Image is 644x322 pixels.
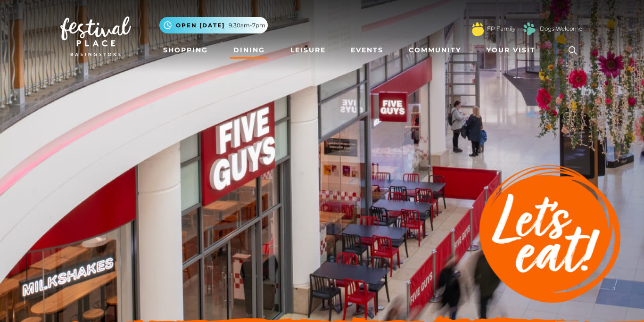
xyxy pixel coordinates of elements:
span: Your Visit [487,45,536,55]
img: Festival Place Logo [60,17,131,56]
a: Your Visit [483,41,544,59]
a: Shopping [159,41,212,59]
a: Events [347,41,387,59]
a: Community [405,41,465,59]
span: Open [DATE] [176,21,225,30]
span: 9.30am-7pm [229,21,265,30]
a: Dogs Welcome! [540,25,584,33]
a: Dining [230,41,269,59]
a: Leisure [287,41,330,59]
button: Open [DATE] 9.30am-7pm [159,17,268,33]
a: FP Family [487,25,515,33]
